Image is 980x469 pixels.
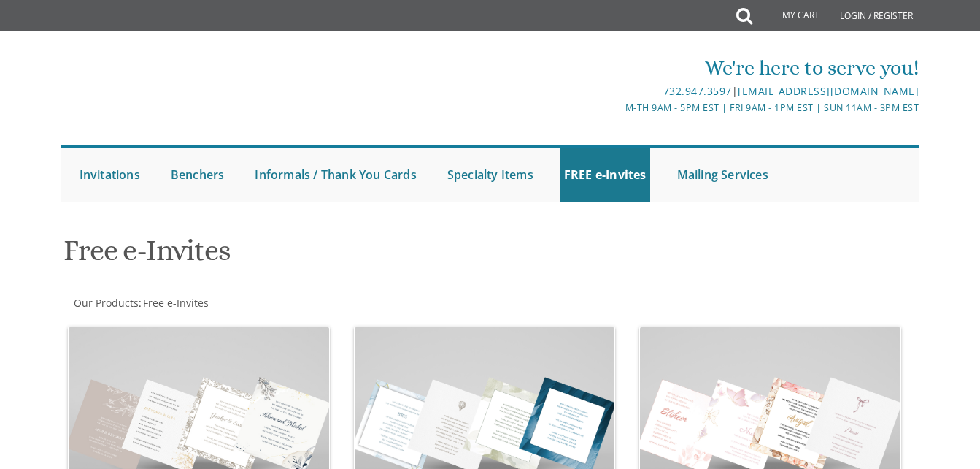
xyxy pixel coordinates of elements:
[63,234,625,278] h1: Free e-Invites
[76,148,144,202] a: Invitations
[251,148,420,202] a: Informals / Thank You Cards
[444,148,537,202] a: Specialty Items
[663,84,732,98] a: 732.947.3597
[348,53,919,83] div: We're here to serve you!
[348,100,919,115] div: M-Th 9am - 5pm EST | Fri 9am - 1pm EST | Sun 11am - 3pm EST
[167,148,228,202] a: Benchers
[61,296,490,310] div: :
[348,83,919,100] div: |
[142,296,209,310] a: Free e-Invites
[560,148,650,202] a: FREE e-Invites
[751,1,830,31] a: My Cart
[738,84,919,98] a: [EMAIL_ADDRESS][DOMAIN_NAME]
[674,148,772,202] a: Mailing Services
[143,296,209,310] span: Free e-Invites
[72,296,139,310] a: Our Products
